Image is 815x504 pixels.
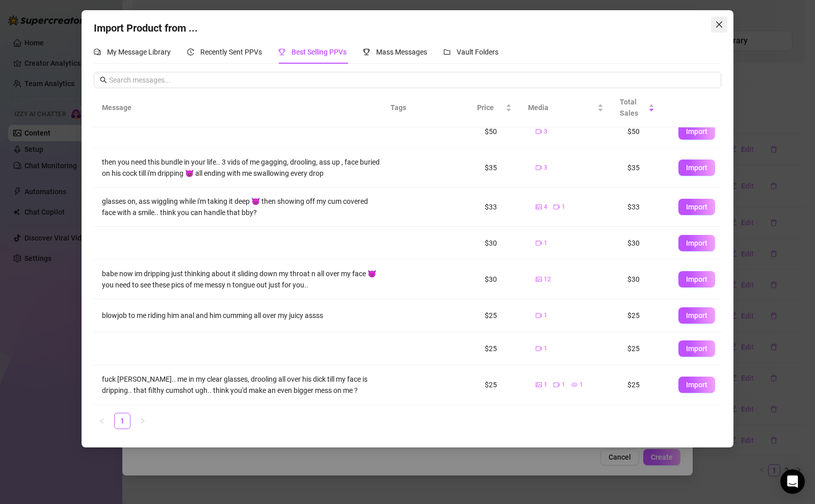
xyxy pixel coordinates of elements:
td: $35 [477,148,528,188]
span: Close [711,20,727,29]
span: 3 [544,163,547,173]
li: Next Page [135,413,151,429]
th: Message [94,88,382,127]
button: Import [678,271,715,287]
td: $25 [477,332,528,365]
span: folder [443,48,451,56]
span: comment [94,48,101,56]
span: Import [686,311,707,320]
span: 1 [580,380,583,390]
li: Previous Page [94,413,110,429]
button: Import [678,235,715,251]
button: Import [678,123,715,140]
input: Search messages... [109,74,715,86]
li: 1 [114,413,130,429]
span: video-camera [554,382,560,388]
th: Tags [382,88,443,127]
td: $30 [619,260,670,299]
span: 1 [562,202,565,212]
span: Total Sales [620,96,646,119]
div: blowjob to me riding him anal and him cumming all over my juicy assss [102,310,382,321]
span: Import Product from ... [94,22,198,34]
div: then you need this bundle in your life.. 3 vids of me gagging, drooling, ass up , face buried on ... [102,156,382,179]
button: Import [678,160,715,176]
span: Import [686,344,707,353]
span: Import [686,275,707,283]
button: Import [678,307,715,324]
td: $30 [619,227,670,260]
span: 1 [544,344,547,354]
button: Close [711,16,727,33]
span: trophy [278,48,285,56]
span: close [715,20,723,29]
span: Mass Messages [376,48,427,56]
td: $50 [619,115,670,148]
span: picture [536,382,542,388]
span: My Message Library [107,48,171,56]
span: video-camera [536,312,542,319]
button: left [94,413,110,429]
span: Vault Folders [457,48,498,56]
span: video-camera [536,240,542,246]
span: Import [686,164,707,172]
div: Open Intercom Messenger [780,469,805,494]
span: search [100,76,107,84]
span: Import [686,381,707,389]
td: $30 [477,260,528,299]
td: $50 [477,115,528,148]
span: left [99,418,105,424]
button: Import [678,199,715,215]
span: video-camera [536,165,542,171]
td: $25 [619,365,670,405]
th: Media [520,88,612,127]
span: video-camera [536,128,542,135]
td: $25 [477,365,528,405]
button: Import [678,377,715,393]
a: 1 [115,413,130,429]
span: eye [571,382,577,388]
span: picture [536,276,542,282]
div: glasses on, ass wiggling while i'm taking it deep 😈 then showing off my cum covered face with a s... [102,196,382,218]
span: picture [536,204,542,210]
span: Import [686,239,707,247]
td: $25 [619,299,670,332]
span: 1 [544,311,547,321]
span: trophy [363,48,370,56]
td: $35 [619,148,670,188]
span: Media [528,102,595,113]
td: $33 [477,188,528,227]
span: Price [477,102,504,113]
button: right [135,413,151,429]
span: 4 [544,202,547,212]
span: history [187,48,194,56]
th: Total Sales [612,88,663,127]
td: $33 [619,188,670,227]
span: Import [686,203,707,211]
div: fuck [PERSON_NAME].. me in my clear glasses, drooling all over his dick till my face is dripping.... [102,374,382,396]
td: $25 [619,332,670,365]
span: 12 [544,275,551,284]
span: 1 [562,380,565,390]
td: $30 [477,227,528,260]
div: babe now im dripping just thinking about it sliding down my throat n all over my face 😈 you need ... [102,268,382,290]
span: Import [686,127,707,136]
th: Price [469,88,520,127]
span: right [140,418,146,424]
span: 1 [544,238,547,248]
span: Best Selling PPVs [292,48,347,56]
span: video-camera [536,346,542,352]
span: 3 [544,127,547,137]
span: video-camera [554,204,560,210]
span: Recently Sent PPVs [200,48,262,56]
button: Import [678,340,715,357]
td: $25 [477,299,528,332]
span: 1 [544,380,547,390]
